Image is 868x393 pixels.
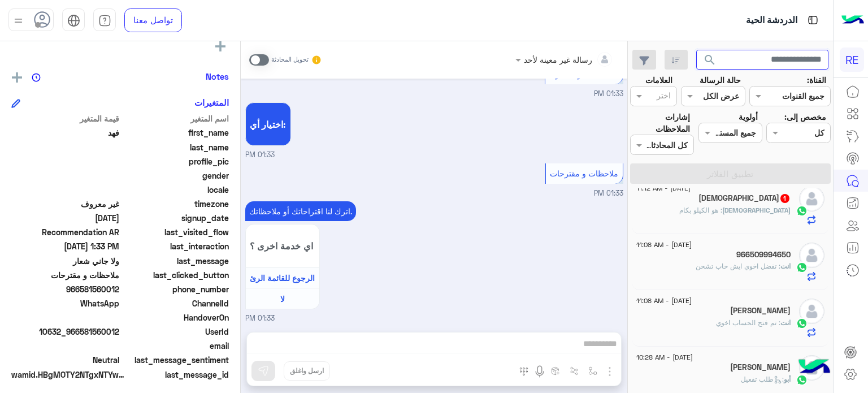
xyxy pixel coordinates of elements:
[121,127,229,139] span: first_name
[93,8,116,32] a: tab
[780,262,791,270] span: انت
[696,50,724,74] button: search
[11,312,119,323] span: null
[730,362,791,372] h5: أبو هشام
[780,318,791,327] span: انت
[730,306,791,316] h5: بدر الوصابي
[121,212,229,224] span: signup_date
[807,74,826,86] label: القناة:
[11,212,119,224] span: 2024-09-13T17:47:03.271Z
[780,194,789,203] span: 1
[722,206,791,214] span: [DEMOGRAPHIC_DATA]
[636,352,693,362] span: [DATE] - 10:28 AM
[121,170,229,182] span: gender
[121,240,229,252] span: last_interaction
[12,72,22,83] img: add
[11,14,25,28] img: profile
[11,283,119,295] span: 966581560012
[796,318,808,329] img: WhatsApp
[11,240,119,252] span: 2025-09-08T10:33:45.366Z
[250,240,315,251] span: اي خدمة اخرى ؟
[657,89,672,104] div: اختر
[250,273,315,283] span: الرجوع للقائمة الرئ
[127,369,229,381] span: last_message_id
[550,169,618,178] span: ملاحظات و مقترحات
[630,111,690,135] label: إشارات الملاحظات
[11,113,119,124] span: قيمة المتغير
[121,226,229,238] span: last_visited_flow
[784,111,826,123] label: مخصص إلى:
[636,183,691,193] span: [DATE] - 11:12 AM
[11,184,119,196] span: null
[796,262,808,273] img: WhatsApp
[741,375,784,383] span: : طلب تفعيل
[11,326,119,338] span: 10632_966581560012
[206,71,229,81] h6: Notes
[11,354,119,366] span: 0
[636,296,692,306] span: [DATE] - 11:08 AM
[795,348,834,387] img: hulul-logo.png
[11,127,119,139] span: فهد
[594,89,623,98] span: 01:33 PM
[121,141,229,153] span: last_name
[636,240,692,250] span: [DATE] - 11:08 AM
[245,150,275,161] span: 01:33 PM
[736,250,791,260] h5: 966509994650
[11,170,119,182] span: null
[679,206,722,214] span: هو الكيلو بكام
[806,13,820,27] img: tab
[698,193,791,203] h5: Islam
[121,269,229,281] span: last_clicked_button
[739,111,758,123] label: أولوية
[121,354,229,366] span: last_message_sentiment
[121,184,229,196] span: locale
[645,74,672,86] label: العلامات
[11,340,119,352] span: null
[11,269,119,281] span: ملاحظات و مقترحات
[799,186,824,211] img: defaultAdmin.png
[840,47,864,72] div: RE
[630,163,831,184] button: تطبيق الفلاتر
[799,299,824,324] img: defaultAdmin.png
[121,326,229,338] span: UserId
[796,374,808,386] img: WhatsApp
[703,53,717,67] span: search
[746,13,797,28] p: الدردشة الحية
[716,318,780,327] span: تم فتح الحساب اخوي
[11,226,119,238] span: Recommendation AR
[271,55,309,64] small: تحويل المحادثة
[799,243,824,268] img: defaultAdmin.png
[250,119,287,129] span: اختيار أي:
[700,74,741,86] label: حالة الرسالة
[784,375,791,383] span: أبو
[841,8,864,32] img: Logo
[121,283,229,295] span: phone_number
[280,294,285,304] span: لا
[194,97,229,107] h6: المتغيرات
[549,70,618,79] span: الملاحظات والشكاوى
[245,201,356,221] p: 8/9/2025, 1:33 PM
[121,340,229,352] span: email
[121,255,229,267] span: last_message
[121,297,229,309] span: ChannelId
[11,255,119,267] span: ولا جاني شعار
[594,189,623,197] span: 01:33 PM
[32,73,41,82] img: notes
[11,198,119,210] span: غير معروف
[121,198,229,210] span: timezone
[67,14,80,27] img: tab
[11,369,124,381] span: wamid.HBgMOTY2NTgxNTYwMDEyFQIAEhgUM0ExMjRBOTA0MEQyQzlDQzAyMjgA
[121,113,229,124] span: اسم المتغير
[284,361,330,381] button: ارسل واغلق
[11,297,119,309] span: 2
[796,205,808,217] img: WhatsApp
[124,8,182,32] a: تواصل معنا
[696,262,780,270] span: تفضل اخوي ايش حاب تشحن
[121,312,229,323] span: HandoverOn
[121,156,229,167] span: profile_pic
[98,14,111,27] img: tab
[245,313,275,324] span: 01:33 PM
